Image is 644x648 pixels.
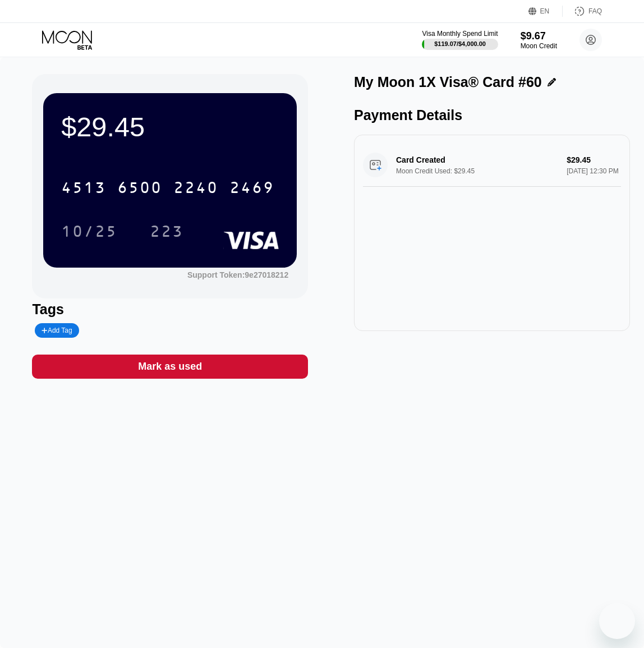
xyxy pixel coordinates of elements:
[61,224,117,242] div: 10/25
[563,6,602,17] div: FAQ
[138,360,202,373] div: Mark as used
[528,6,563,17] div: EN
[422,30,498,50] div: Visa Monthly Spend Limit$119.07/$4,000.00
[229,180,274,198] div: 2469
[35,323,79,338] div: Add Tag
[32,355,308,379] div: Mark as used
[354,74,542,90] div: My Moon 1X Visa® Card #60
[61,111,279,143] div: $29.45
[422,30,498,38] div: Visa Monthly Spend Limit
[540,7,550,15] div: EN
[150,224,183,242] div: 223
[588,7,602,15] div: FAQ
[434,40,486,47] div: $119.07 / $4,000.00
[141,217,192,245] div: 223
[42,327,72,334] div: Add Tag
[187,270,288,279] div: Support Token: 9e27018212
[61,180,106,198] div: 4513
[54,173,281,201] div: 4513650022402469
[173,180,218,198] div: 2240
[521,42,557,50] div: Moon Credit
[187,270,288,279] div: Support Token:9e27018212
[599,603,635,639] iframe: Кнопка запуска окна обмена сообщениями
[354,107,630,123] div: Payment Details
[521,30,557,42] div: $9.67
[53,217,126,245] div: 10/25
[32,301,308,318] div: Tags
[521,30,557,50] div: $9.67Moon Credit
[117,180,162,198] div: 6500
